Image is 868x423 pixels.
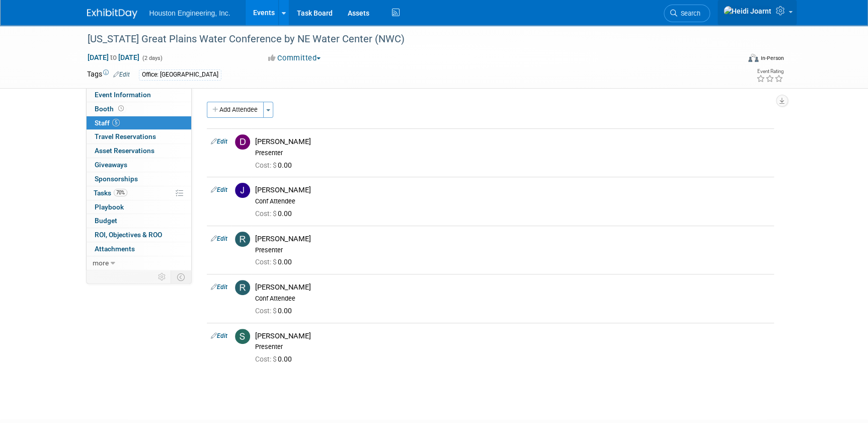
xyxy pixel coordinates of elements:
[255,149,770,157] div: Presenter
[211,332,227,339] a: Edit
[95,203,124,211] span: Playbook
[139,69,221,80] div: Office: [GEOGRAPHIC_DATA]
[211,235,227,242] a: Edit
[95,231,162,239] span: ROI, Objectives & ROO
[255,161,296,169] span: 0.00
[265,53,325,63] button: Committed
[95,245,135,253] span: Attachments
[680,52,784,67] div: Event Format
[95,217,117,225] span: Budget
[255,197,770,205] div: Conf Attendee
[211,138,227,145] a: Edit
[87,102,191,116] a: Booth
[116,105,126,112] span: Booth not reserved yet
[664,5,710,22] a: Search
[87,130,191,144] a: Travel Reservations
[207,102,264,118] button: Add Attendee
[255,258,278,266] span: Cost: $
[235,183,250,198] img: J.jpg
[677,10,700,17] span: Search
[235,329,250,344] img: S.jpg
[87,158,191,172] a: Giveaways
[109,53,118,61] span: to
[255,185,770,195] div: [PERSON_NAME]
[87,116,191,130] a: Staff5
[112,119,120,126] span: 5
[255,355,296,363] span: 0.00
[255,246,770,254] div: Presenter
[93,259,109,267] span: more
[211,186,227,193] a: Edit
[149,9,230,17] span: Houston Engineering, Inc.
[255,307,296,315] span: 0.00
[113,71,130,78] a: Edit
[95,175,138,183] span: Sponsorships
[87,186,191,200] a: Tasks70%
[235,134,250,150] img: D.jpg
[255,161,278,169] span: Cost: $
[255,234,770,244] div: [PERSON_NAME]
[95,147,154,155] span: Asset Reservations
[255,307,278,315] span: Cost: $
[87,256,191,270] a: more
[235,232,250,247] img: R.jpg
[95,161,127,169] span: Giveaways
[723,6,772,17] img: Heidi Joarnt
[255,137,770,147] div: [PERSON_NAME]
[255,283,770,292] div: [PERSON_NAME]
[756,69,783,74] div: Event Rating
[255,209,296,218] span: 0.00
[171,270,191,284] td: Toggle Event Tabs
[95,132,156,140] span: Travel Reservations
[87,214,191,228] a: Budget
[255,295,770,303] div: Conf Attendee
[95,105,126,113] span: Booth
[211,284,227,291] a: Edit
[235,280,250,295] img: R.jpg
[87,88,191,102] a: Event Information
[114,189,127,196] span: 70%
[141,55,163,61] span: (2 days)
[87,200,191,214] a: Playbook
[87,228,191,242] a: ROI, Objectives & ROO
[255,355,278,363] span: Cost: $
[87,144,191,158] a: Asset Reservations
[87,53,140,62] span: [DATE] [DATE]
[255,209,278,218] span: Cost: $
[255,258,296,266] span: 0.00
[255,343,770,351] div: Presenter
[87,242,191,256] a: Attachments
[748,54,758,62] img: Format-Inperson.png
[95,119,120,127] span: Staff
[95,91,151,99] span: Event Information
[84,30,725,48] div: [US_STATE] Great Plains Water Conference by NE Water Center (NWC)
[87,69,130,81] td: Tags
[87,172,191,186] a: Sponsorships
[153,270,171,284] td: Personalize Event Tab Strip
[255,331,770,341] div: [PERSON_NAME]
[760,54,783,62] div: In-Person
[87,9,137,19] img: ExhibitDay
[94,189,127,197] span: Tasks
